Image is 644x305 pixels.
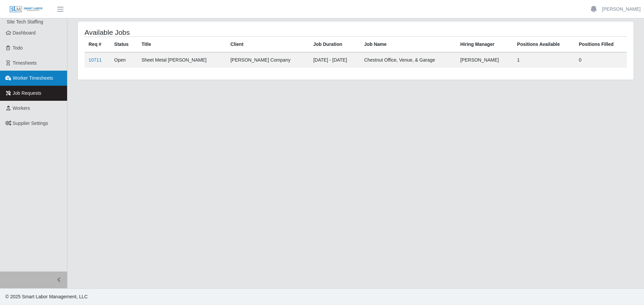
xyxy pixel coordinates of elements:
[13,121,48,126] span: Supplier Settings
[13,60,37,66] span: Timesheets
[110,52,138,68] td: Open
[13,90,42,96] span: Job Requests
[575,37,627,53] th: Positions Filled
[138,52,226,68] td: Sheet Metal [PERSON_NAME]
[309,37,360,53] th: Job Duration
[309,52,360,68] td: [DATE] - [DATE]
[360,52,457,68] td: Chestnut Office, Venue, & Garage
[575,52,627,68] td: 0
[602,6,641,13] a: [PERSON_NAME]
[85,28,305,36] h4: Available Jobs
[513,37,575,53] th: Positions Available
[456,37,513,53] th: Hiring Manager
[13,75,53,81] span: Worker Timesheets
[85,37,110,53] th: Req #
[13,105,30,111] span: Workers
[456,52,513,68] td: [PERSON_NAME]
[5,294,88,299] span: © 2025 Smart Labor Management, LLC
[226,37,309,53] th: Client
[110,37,138,53] th: Status
[7,19,43,24] span: Site Tech Staffing
[513,52,575,68] td: 1
[360,37,457,53] th: Job Name
[9,6,43,13] img: SLM Logo
[226,52,309,68] td: [PERSON_NAME] Company
[89,57,102,63] a: 10711
[13,30,36,35] span: Dashboard
[138,37,226,53] th: Title
[13,45,23,51] span: Todo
